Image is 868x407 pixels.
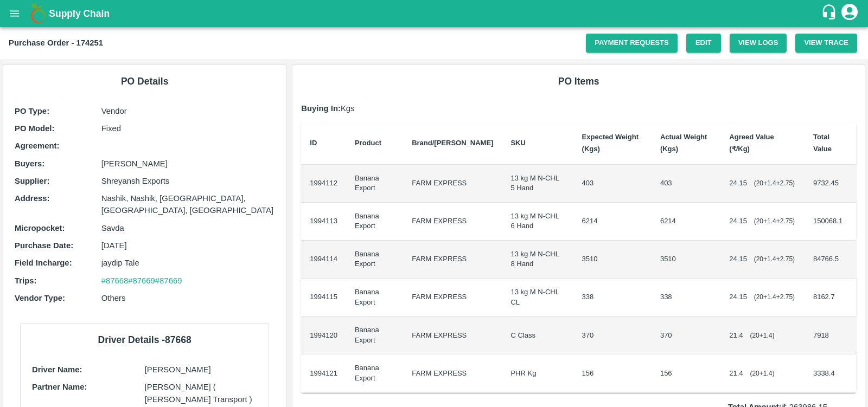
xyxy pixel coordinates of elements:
[15,276,36,285] b: Trips :
[754,217,795,225] span: ( 20 + 1.4 )
[32,383,87,391] b: Partner Name:
[101,292,275,304] p: Others
[15,141,59,150] b: Agreement:
[573,316,652,354] td: 370
[403,165,502,203] td: FARM EXPRESS
[573,203,652,241] td: 6214
[652,165,720,203] td: 403
[15,259,72,267] b: Field Incharge :
[412,139,493,147] b: Brand/[PERSON_NAME]
[729,133,774,153] b: Agreed Value (₹/Kg)
[582,133,639,153] b: Expected Weight (Kgs)
[101,240,275,251] p: [DATE]
[502,203,573,241] td: 13 kg M N-CHL 6 Hand
[15,294,65,302] b: Vendor Type :
[776,293,793,301] span: + 2.75
[729,179,747,187] span: 24.15
[15,124,54,133] b: PO Model :
[101,257,275,269] p: jaydip Tale
[346,165,403,203] td: Banana Export
[301,104,341,113] b: Buying In:
[813,133,832,153] b: Total Value
[840,2,859,25] div: account of current user
[573,165,652,203] td: 403
[145,381,258,405] p: [PERSON_NAME] ( [PERSON_NAME] Transport )
[573,354,652,392] td: 156
[346,279,403,316] td: Banana Export
[301,102,856,114] p: Kgs
[301,203,346,241] td: 1994113
[145,364,258,376] p: [PERSON_NAME]
[101,192,275,217] p: Nashik, Nashik, [GEOGRAPHIC_DATA], [GEOGRAPHIC_DATA], [GEOGRAPHIC_DATA]
[9,38,103,47] b: Purchase Order - 174251
[652,241,720,279] td: 3510
[301,74,856,89] h6: PO Items
[32,365,82,374] b: Driver Name:
[805,316,856,354] td: 7918
[49,6,821,21] a: Supply Chain
[776,217,793,225] span: + 2.75
[805,203,856,241] td: 150068.1
[729,331,743,339] span: 21.4
[101,122,275,134] p: Fixed
[729,255,747,263] span: 24.15
[301,354,346,392] td: 1994121
[101,222,275,234] p: Savda
[502,279,573,316] td: 13 kg M N-CHL CL
[403,316,502,354] td: FARM EXPRESS
[301,316,346,354] td: 1994120
[776,255,793,263] span: + 2.75
[502,316,573,354] td: C Class
[729,293,747,301] span: 24.15
[510,139,525,147] b: SKU
[310,139,317,147] b: ID
[12,74,277,89] h6: PO Details
[355,139,381,147] b: Product
[29,332,260,347] h6: Driver Details - 87668
[101,158,275,170] p: [PERSON_NAME]
[805,354,856,392] td: 3338.4
[301,241,346,279] td: 1994114
[750,370,774,377] span: ( 20 + 1.4 )
[403,279,502,316] td: FARM EXPRESS
[502,241,573,279] td: 13 kg M N-CHL 8 Hand
[49,8,110,19] b: Supply Chain
[101,105,275,117] p: Vendor
[2,1,27,26] button: open drawer
[15,241,73,250] b: Purchase Date :
[403,203,502,241] td: FARM EXPRESS
[586,34,678,53] a: Payment Requests
[573,241,652,279] td: 3510
[821,4,840,23] div: customer-support
[750,332,774,339] span: ( 20 + 1.4 )
[15,107,49,115] b: PO Type :
[776,179,793,187] span: + 2.75
[805,241,856,279] td: 84766.5
[652,354,720,392] td: 156
[652,203,720,241] td: 6214
[686,34,721,53] a: Edit
[403,354,502,392] td: FARM EXPRESS
[301,165,346,203] td: 1994112
[652,279,720,316] td: 338
[346,316,403,354] td: Banana Export
[660,133,707,153] b: Actual Weight (Kgs)
[15,194,49,203] b: Address :
[101,175,275,187] p: Shreyansh Exports
[754,293,795,301] span: ( 20 + 1.4 )
[502,354,573,392] td: PHR Kg
[754,179,795,187] span: ( 20 + 1.4 )
[27,3,49,24] img: logo
[403,241,502,279] td: FARM EXPRESS
[729,369,743,377] span: 21.4
[729,217,747,225] span: 24.15
[15,224,65,232] b: Micropocket :
[805,165,856,203] td: 9732.45
[128,276,155,285] a: #87669
[795,34,857,53] button: View Trace
[155,276,182,285] a: #87669
[301,279,346,316] td: 1994115
[730,34,787,53] button: View Logs
[754,255,795,263] span: ( 20 + 1.4 )
[652,316,720,354] td: 370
